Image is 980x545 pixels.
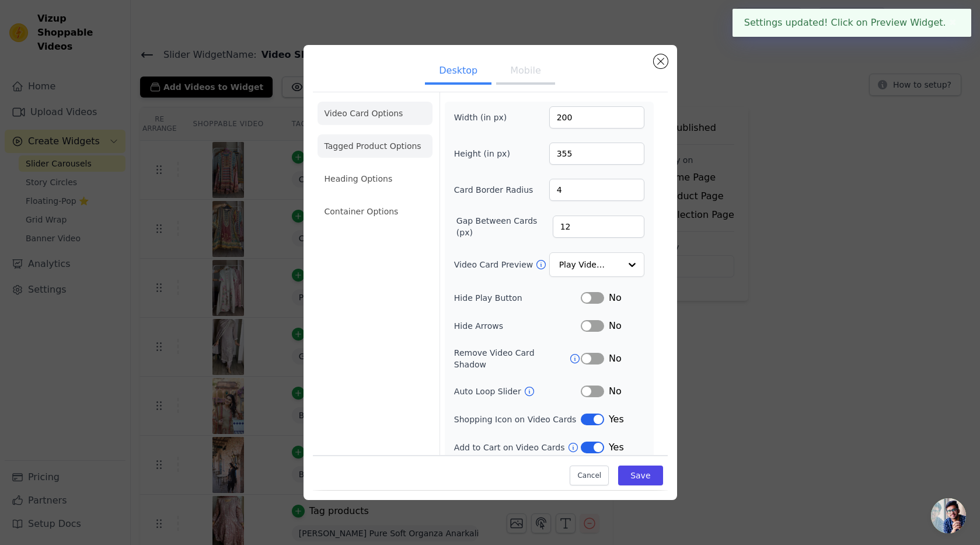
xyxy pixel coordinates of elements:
button: Mobile [496,59,554,85]
button: Close [946,16,960,30]
div: Settings updated! Click on Preview Widget. [733,9,971,37]
span: No [609,291,622,305]
label: Shopping Icon on Video Cards [454,414,581,425]
button: Cancel [570,466,609,486]
li: Heading Options [318,167,433,190]
span: No [609,352,622,366]
label: Remove Video Card Shadow [454,347,569,370]
span: Yes [609,412,624,426]
li: Container Options [318,200,433,223]
label: Video Card Preview [454,259,535,270]
span: No [609,319,622,333]
label: Hide Arrows [454,320,581,332]
button: Save [618,466,662,486]
button: Desktop [425,59,491,85]
span: Yes [609,440,624,454]
span: No [609,384,622,398]
li: Video Card Options [318,102,433,125]
label: Height (in px) [454,148,518,159]
label: Card Border Radius [454,184,533,196]
button: Close modal [654,54,668,68]
label: Width (in px) [454,112,518,123]
label: Auto Loop Slider [454,386,524,397]
label: Gap Between Cards (px) [456,215,553,238]
label: Add to Cart on Video Cards [454,442,567,453]
label: Hide Play Button [454,292,581,304]
div: Open chat [931,498,966,533]
li: Tagged Product Options [318,134,433,158]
